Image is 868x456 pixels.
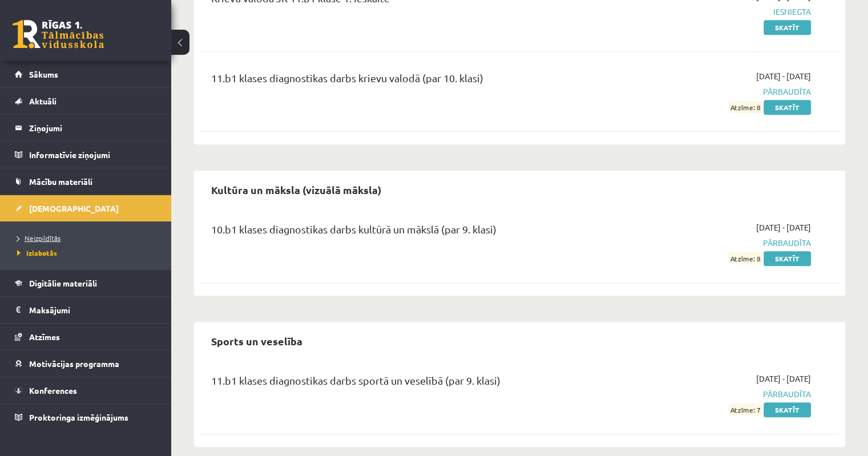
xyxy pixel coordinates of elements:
a: Izlabotās [17,248,160,258]
a: Aktuāli [15,88,157,114]
span: [DATE] - [DATE] [756,373,811,385]
span: Pārbaudīta [623,237,811,249]
span: Proktoringa izmēģinājums [29,412,128,422]
a: Mācību materiāli [15,168,157,195]
span: Izlabotās [17,248,57,257]
a: [DEMOGRAPHIC_DATA] [15,195,157,221]
span: Atzīme: 7 [729,403,762,415]
span: Iesniegta [623,6,811,18]
a: Motivācijas programma [15,350,157,377]
a: Maksājumi [15,297,157,323]
a: Neizpildītās [17,233,160,243]
a: Skatīt [764,251,811,266]
span: Digitālie materiāli [29,278,97,288]
div: 11.b1 klases diagnostikas darbs krievu valodā (par 10. klasi) [211,70,605,91]
legend: Ziņojumi [29,115,157,141]
div: 10.b1 klases diagnostikas darbs kultūrā un mākslā (par 9. klasi) [211,221,605,243]
a: Rīgas 1. Tālmācības vidusskola [13,20,104,49]
div: 11.b1 klases diagnostikas darbs sportā un veselībā (par 9. klasi) [211,373,605,394]
a: Konferences [15,377,157,403]
span: Neizpildītās [17,233,60,243]
span: Mācību materiāli [29,176,92,187]
span: Atzīme: 8 [729,101,762,113]
span: Aktuāli [29,96,56,106]
span: Atzīme: 8 [729,252,762,264]
h2: Kultūra un māksla (vizuālā māksla) [200,176,393,203]
span: [DATE] - [DATE] [756,70,811,82]
span: Motivācijas programma [29,358,119,369]
legend: Maksājumi [29,297,157,323]
a: Informatīvie ziņojumi [15,142,157,168]
a: Ziņojumi [15,115,157,141]
a: Skatīt [764,20,811,35]
h2: Sports un veselība [200,328,314,354]
span: [DEMOGRAPHIC_DATA] [29,203,119,213]
span: Pārbaudīta [623,388,811,400]
a: Sākums [15,61,157,87]
span: Sākums [29,69,58,79]
a: Skatīt [764,402,811,417]
a: Proktoringa izmēģinājums [15,404,157,430]
span: Konferences [29,385,77,396]
span: Atzīmes [29,332,60,342]
a: Atzīmes [15,324,157,350]
legend: Informatīvie ziņojumi [29,142,157,168]
a: Skatīt [764,100,811,115]
span: Pārbaudīta [623,86,811,98]
span: [DATE] - [DATE] [756,221,811,233]
a: Digitālie materiāli [15,270,157,296]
